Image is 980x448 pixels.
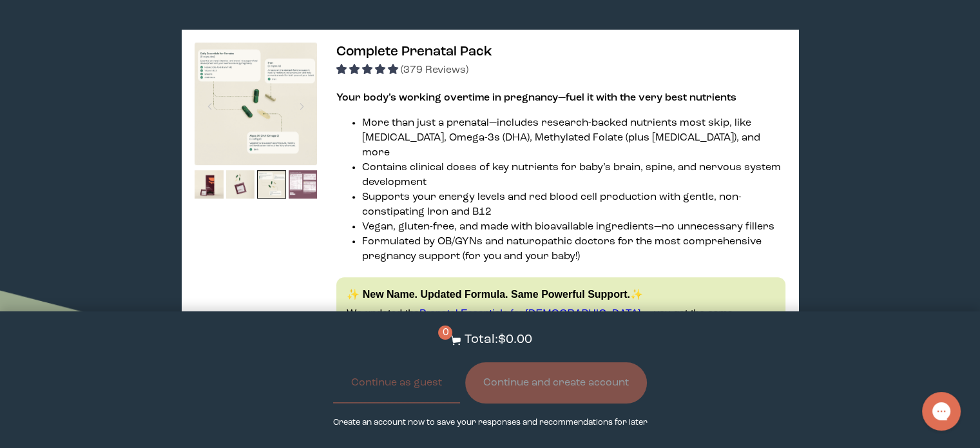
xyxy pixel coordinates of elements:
img: thumbnail image [195,170,224,199]
p: We updated the — you get the same comprehensive and doctor-backed support, now in an even gentler... [347,307,775,336]
strong: ✨ New Name. Updated Formula. Same Powerful Support.✨ [347,289,643,300]
span: 4.91 stars [336,65,401,75]
li: Supports your energy levels and red blood cell production with gentle, non-constipating Iron and B12 [362,190,785,220]
iframe: Gorgias live chat messenger [916,387,967,435]
li: Contains clinical doses of key nutrients for baby’s brain, spine, and nervous system development [362,161,785,190]
span: Complete Prenatal Pack [336,45,492,59]
li: More than just a prenatal—includes research-backed nutrients most skip, like [MEDICAL_DATA], Omeg... [362,116,785,161]
img: thumbnail image [289,170,318,199]
span: (379 Reviews) [401,65,468,75]
img: thumbnail image [195,43,317,165]
p: Create an account now to save your responses and recommendations for later [332,416,647,429]
a: Prenatal Essentials for [DEMOGRAPHIC_DATA] [419,308,641,319]
img: thumbnail image [226,170,255,199]
button: Continue and create account [465,362,647,404]
li: Formulated by OB/GYNs and naturopathic doctors for the most comprehensive pregnancy support (for ... [362,235,785,264]
button: Continue as guest [333,362,460,404]
span: 0 [438,326,452,340]
img: thumbnail image [257,170,286,199]
p: Total: $0.00 [464,331,532,349]
strong: Your body’s working overtime in pregnancy—fuel it with the very best nutrients [336,93,736,103]
li: Vegan, gluten-free, and made with bioavailable ingredients—no unnecessary fillers [362,220,785,235]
